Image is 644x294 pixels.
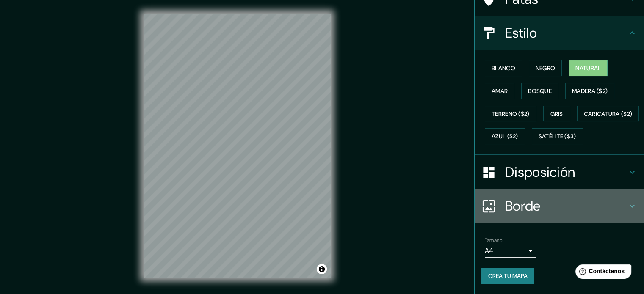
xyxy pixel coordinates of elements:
div: A4 [485,244,536,258]
button: Crea tu mapa [481,268,534,284]
font: Disposición [505,163,575,181]
button: Azul ($2) [485,128,525,144]
button: Terreno ($2) [485,106,536,122]
button: Bosque [521,83,558,99]
iframe: Lanzador de widgets de ayuda [569,261,635,285]
font: Negro [536,64,556,72]
button: Amar [485,83,514,99]
div: Disposición [475,155,644,189]
font: Natural [575,64,601,72]
font: Madera ($2) [572,87,608,95]
button: Satélite ($3) [532,128,583,144]
font: Caricatura ($2) [584,110,633,118]
font: Terreno ($2) [492,110,530,118]
button: Caricatura ($2) [577,106,639,122]
font: Bosque [528,87,552,95]
font: Amar [492,87,508,95]
button: Madera ($2) [565,83,614,99]
font: Crea tu mapa [488,272,528,280]
font: Borde [505,197,541,215]
button: Blanco [485,60,522,76]
button: Natural [569,60,608,76]
font: Gris [550,110,563,118]
font: Blanco [492,64,515,72]
font: Estilo [505,24,537,42]
font: A4 [485,246,493,255]
div: Borde [475,189,644,223]
font: Tamaño [485,237,502,244]
font: Azul ($2) [492,133,518,140]
font: Satélite ($3) [539,133,576,140]
div: Estilo [475,16,644,50]
button: Gris [543,106,570,122]
canvas: Mapa [144,14,331,278]
button: Negro [529,60,562,76]
button: Activar o desactivar atribución [317,264,327,274]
